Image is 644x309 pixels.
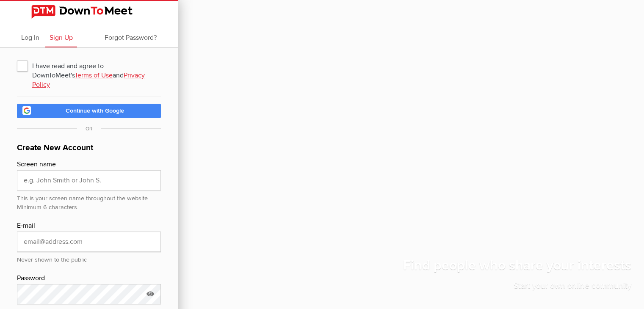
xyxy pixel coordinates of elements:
div: E-mail [17,221,161,232]
span: Forgot Password? [105,33,157,42]
img: DownToMeet [31,5,146,19]
div: Screen name [17,159,161,170]
span: OR [77,126,101,132]
div: Password [17,273,161,284]
input: email@address.com [17,232,161,252]
input: e.g. John Smith or John S. [17,170,161,190]
h1: Create New Account [17,142,161,159]
h1: Find people who share your interests [403,257,631,280]
div: This is your screen name throughout the website. Minimum 6 characters. [17,190,161,212]
div: Never shown to the public [17,252,161,265]
span: Sign Up [50,33,73,42]
a: Sign Up [45,26,77,47]
a: Terms of Use [75,71,113,80]
span: I have read and agree to DownToMeet's and [17,58,161,73]
span: Continue with Google [66,107,124,114]
a: Log In [17,26,44,47]
p: Start your own online community [403,280,631,296]
a: Forgot Password? [100,26,161,47]
span: Log In [21,33,39,42]
a: Continue with Google [17,104,161,118]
